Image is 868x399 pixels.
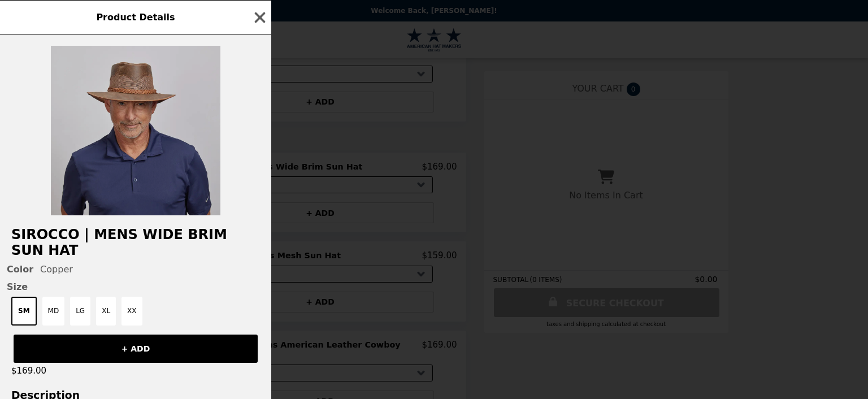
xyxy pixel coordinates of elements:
[7,281,264,292] span: Size
[42,297,65,326] button: MD
[11,297,37,326] button: SM
[70,297,90,326] button: LG
[121,297,142,326] button: XX
[96,12,175,23] span: Product Details
[51,46,220,215] img: Copper / SM
[7,264,264,275] div: Copper
[96,297,116,326] button: XL
[7,264,33,275] span: Color
[14,335,258,363] button: + ADD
